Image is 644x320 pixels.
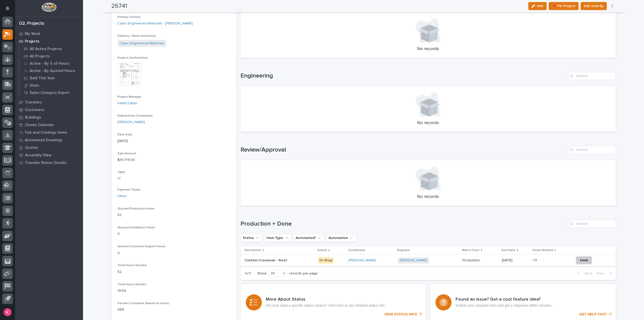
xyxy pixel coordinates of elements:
[117,188,140,191] span: Payment Terms
[502,258,529,263] p: [DATE]
[30,69,75,73] p: Active - By Quoted Hours
[117,283,146,286] span: Total Hours Worked
[584,3,603,9] span: Edit Sold By
[19,89,83,96] a: Sales Category Export
[25,123,54,127] p: Onsite Calendar
[30,61,69,66] p: Active - By % of Hours
[552,3,575,9] span: 📌 Pin Project
[117,269,230,275] p: 52
[348,247,366,253] p: Coordinator
[15,129,83,136] a: Fab and Coatings Items
[117,231,230,237] p: 0
[240,146,566,154] h1: Review/Approval
[15,30,83,38] a: My Work
[117,157,230,163] p: $ 10,714.00
[596,271,608,276] span: Next
[568,220,616,228] div: Search
[6,6,13,14] div: Notifications
[2,3,13,14] button: Notifications
[266,303,385,308] p: Not sure what a specific status means? Click here to see detailed status info
[15,144,83,151] a: Quotes
[15,38,83,45] a: Projects
[19,75,83,82] a: Sold This Year
[456,297,552,302] h3: Found an issue? Got a cool feature idea?
[289,271,318,276] p: records per page
[30,47,62,51] p: All Active Projects
[117,251,230,256] p: 0
[117,245,166,248] span: Quoted Customer Support Hours
[240,234,262,242] button: Status
[576,256,592,264] button: Hold
[117,194,127,199] a: Other
[117,95,141,98] span: Project Manager
[326,234,356,242] button: Automation
[264,234,291,242] button: Item Type
[19,82,83,89] a: Stats
[117,21,193,26] a: Cytec Engineered Materials - [PERSON_NAME]
[384,312,417,316] p: VIEW STATUS INFO
[533,257,538,263] p: 1.5
[25,108,44,112] p: Customers
[42,3,56,12] img: Workspace Logo
[30,83,39,88] p: Stats
[117,288,230,294] p: 19.59
[247,120,610,126] p: No records
[117,264,146,267] span: Total Hours Quoted
[117,307,230,312] p: 38%
[2,307,13,317] button: users-avatar
[400,258,427,263] a: [PERSON_NAME]
[25,138,62,143] p: Automated Drawings
[580,257,588,263] span: Hold
[247,194,610,200] p: No records
[15,98,83,106] a: Travelers
[318,257,334,264] div: To Shop
[568,146,616,154] input: Search
[240,255,616,266] tr: Custom Crossover - RoofCustom Crossover - Roof To Shop[PERSON_NAME] [PERSON_NAME] ProductionProdu...
[463,257,481,263] p: Production
[15,159,83,166] a: Traveler Status Details
[15,106,83,114] a: Customers
[266,297,385,302] h3: More About Status
[117,138,230,144] p: [DATE]
[240,72,566,80] h1: Engineering
[19,45,83,52] a: All Active Projects
[293,234,324,242] button: Automated?
[582,271,592,276] span: Back
[462,247,479,253] p: Ball In Court
[579,312,607,316] p: GET HELP FAST
[397,247,410,253] p: Engineer
[15,121,83,129] a: Onsite Calendar
[117,133,132,136] span: Date Sold
[117,226,155,229] span: Quoted Installation Hours
[117,212,230,218] p: 52
[317,247,327,253] p: Status
[111,3,127,10] h2: 26741
[19,21,44,26] div: 02. Projects
[269,271,281,276] div: 30
[533,247,553,253] p: Hours Worked
[25,100,42,105] p: Travelers
[528,2,547,10] button: Edit
[247,46,610,52] p: No records
[537,4,543,8] span: Edit
[240,220,566,228] h1: Production + Done
[19,67,83,74] a: Active - By Quoted Hours
[117,207,155,210] span: Quoted Production Hours
[117,302,169,305] span: Percent Complete (based on hours)
[119,41,164,46] a: Cytec Engineered Materials
[117,120,145,125] a: [PERSON_NAME]
[25,161,66,165] p: Traveler Status Details
[594,271,616,276] button: Next
[245,257,288,263] p: Custom Crossover - Roof
[573,271,594,276] button: Back
[117,171,125,174] span: T&M?
[240,267,255,280] p: 1 of 1
[25,115,41,120] p: Buildings
[15,136,83,144] a: Automated Drawings
[25,153,51,158] p: Assembly View
[25,32,40,36] p: My Work
[501,247,515,253] p: Due Date
[568,72,616,80] input: Search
